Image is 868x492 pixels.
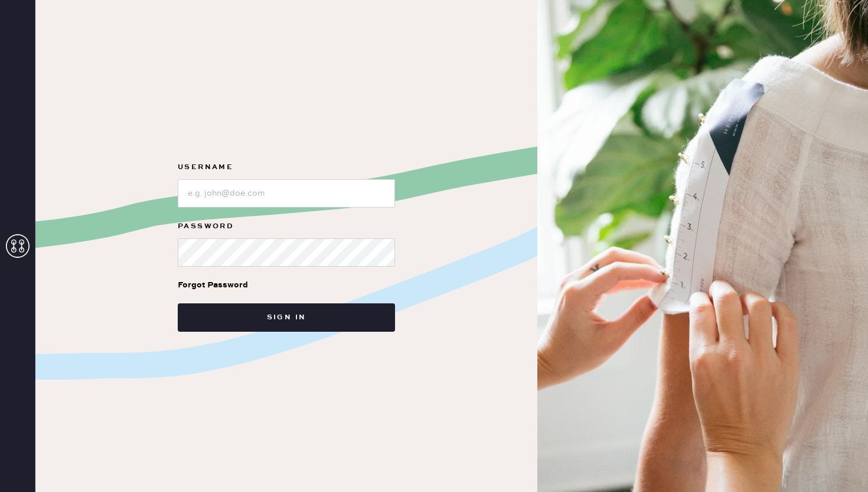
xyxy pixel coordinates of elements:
a: Forgot Password [178,267,248,303]
button: Sign in [178,303,395,332]
label: Username [178,160,395,174]
input: e.g. john@doe.com [178,179,395,208]
div: Forgot Password [178,279,248,292]
label: Password [178,219,395,234]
